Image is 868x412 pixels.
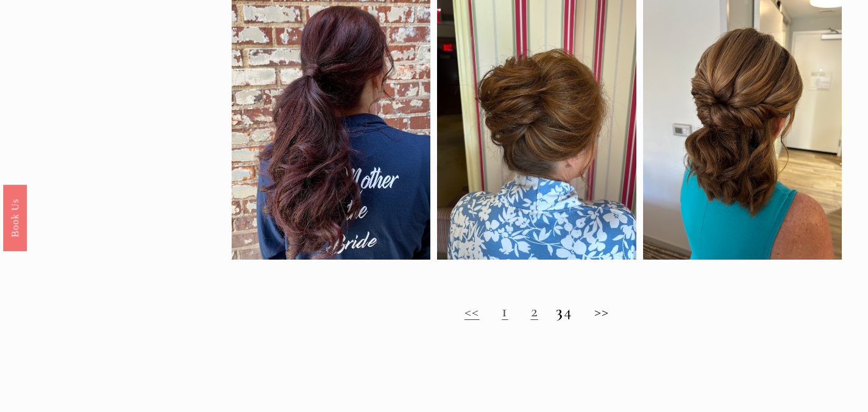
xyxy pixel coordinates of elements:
a: 2 [531,301,538,321]
a: Book Us [3,185,27,251]
strong: 3 [556,301,563,321]
a: 1 [502,301,508,321]
h2: 4 >> [232,302,842,321]
a: << [464,301,480,321]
